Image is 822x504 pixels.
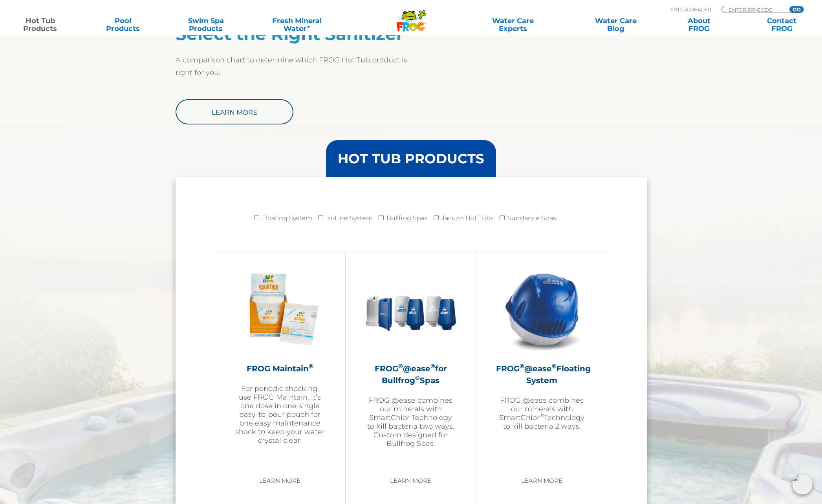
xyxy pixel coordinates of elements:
[789,6,804,13] input: GO
[496,396,588,431] p: FROG @ease combines our minerals with SmartChlor Technology to kill bacteria 2 ways.
[234,264,326,355] img: Frog_Maintain_Hero-2-v2-300x300.png
[365,396,456,448] p: FROG @ease combines our minerals with SmartChlor Technology to kill bacteria two ways. Custom des...
[512,474,571,488] a: Learn More
[461,17,566,33] a: Water CareExperts
[338,152,484,165] h3: HOT TUB PRODUCTS
[8,17,72,33] a: Hot TubProducts
[670,6,711,13] p: Find A Dealer
[176,24,411,44] h2: Select the Right Sanitizer
[256,17,337,33] a: Fresh MineralWater∞
[728,6,781,13] input: Zip Code Form
[234,363,326,374] h2: FROG Maintain
[234,264,326,468] a: FROG Maintain®For periodic shocking, use FROG Maintain, it’s one dose in one single easy-to-pour ...
[306,23,310,29] sup: ∞
[441,210,494,226] label: Jacuzzi Hot Tubs
[381,474,440,488] a: Learn More
[792,474,813,495] img: openIcon
[552,362,557,370] sup: ®
[326,210,373,226] label: In-Line System
[365,264,456,468] a: FROG®@ease®for Bullfrog®SpasFROG @ease combines our minerals with SmartChlor Technology to kill b...
[507,210,556,226] label: Sundance Spas
[496,264,588,355] img: hot-tub-product-atease-system-300x300.png
[520,362,524,370] sup: ®
[309,362,313,370] sup: ®
[496,264,588,468] a: FROG®@ease®Floating SystemFROG @ease combines our minerals with SmartChlor®Technology to kill bac...
[540,412,544,418] sup: ®
[176,54,411,79] p: A comparison chart to determine which FROG Hot Tub product is right for you.
[174,17,238,33] a: Swim SpaProducts
[365,363,456,386] h2: FROG @ease for Bullfrog Spas
[91,17,155,33] a: PoolProducts
[234,384,326,445] p: For periodic shocking, use FROG Maintain, it’s one dose in one single easy-to-pour pouch for one ...
[250,474,309,488] a: Learn More
[584,17,648,33] a: Water CareBlog
[430,362,435,370] sup: ®
[262,210,312,226] label: Floating System
[365,264,456,355] img: bullfrog-product-hero-300x300.png
[398,362,403,370] sup: ®
[415,374,420,382] sup: ®
[176,99,293,124] a: Learn More
[496,363,588,386] h2: FROG @ease Floating System
[667,17,731,33] a: AboutFROG
[750,17,814,33] a: ContactFROG
[386,210,428,226] label: Bullfrog Spas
